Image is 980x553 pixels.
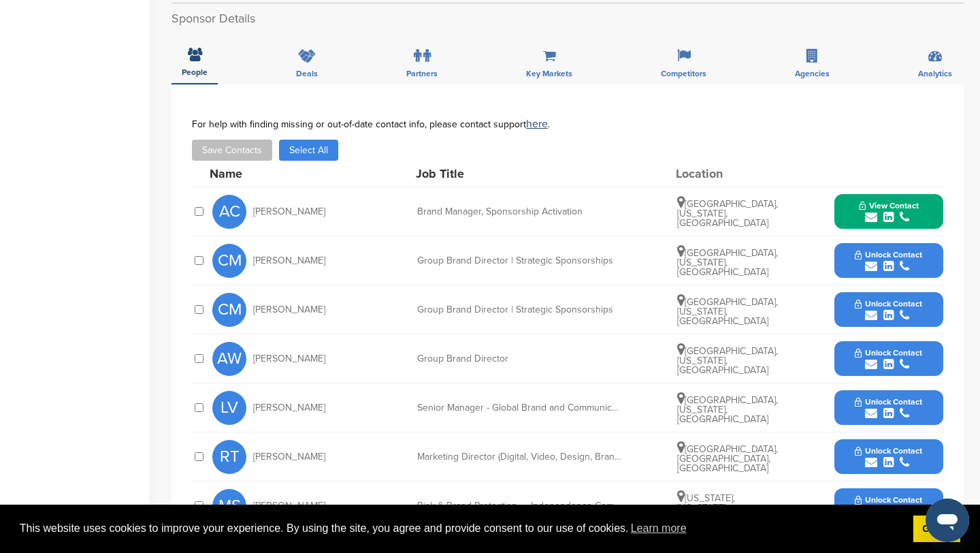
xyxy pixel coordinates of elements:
[171,10,964,28] h2: Sponsor Details
[279,140,338,161] button: Select All
[417,452,621,462] div: Marketing Director (Digital, Video, Design, Brand and Operations)
[677,492,768,523] span: [US_STATE], [US_STATE], [GEOGRAPHIC_DATA]
[212,195,246,229] span: AC
[838,338,938,379] button: Unlock Contact
[253,403,325,413] span: [PERSON_NAME]
[629,518,689,539] a: learn more about cookies
[677,345,778,376] span: [GEOGRAPHIC_DATA], [US_STATE], [GEOGRAPHIC_DATA]
[676,168,778,180] div: Location
[253,256,325,266] span: [PERSON_NAME]
[253,305,325,315] span: [PERSON_NAME]
[661,69,706,78] span: Competitors
[406,69,438,78] span: Partners
[210,168,359,180] div: Name
[838,486,938,526] button: Unlock Contact
[417,305,621,315] div: Group Brand Director | Strategic Sponsorships
[926,499,969,542] iframe: Button to launch messaging window
[212,244,246,278] span: CM
[182,68,208,76] span: People
[253,207,325,217] span: [PERSON_NAME]
[838,289,938,330] button: Unlock Contact
[859,201,919,210] span: View Contact
[838,437,938,477] button: Unlock Contact
[677,394,778,425] span: [GEOGRAPHIC_DATA], [US_STATE], [GEOGRAPHIC_DATA]
[417,207,621,217] div: Brand Manager, Sponsorship Activation
[20,518,902,539] span: This website uses cookies to improve your experience. By using the site, you agree and provide co...
[192,118,943,129] div: For help with finding missing or out-of-date contact info, please contact support .
[296,69,318,78] span: Deals
[417,403,621,413] div: Senior Manager - Global Brand and Communications
[526,117,548,131] a: here
[526,69,572,78] span: Key Markets
[417,501,621,511] div: Risk & Brand Protection — Independence Compliance
[795,69,830,78] span: Agencies
[212,342,246,376] span: AW
[855,446,922,456] span: Unlock Contact
[253,501,325,511] span: [PERSON_NAME]
[855,348,922,358] span: Unlock Contact
[677,247,778,278] span: [GEOGRAPHIC_DATA], [US_STATE], [GEOGRAPHIC_DATA]
[855,250,922,259] span: Unlock Contact
[677,296,778,327] span: [GEOGRAPHIC_DATA], [US_STATE], [GEOGRAPHIC_DATA]
[416,168,620,180] div: Job Title
[855,397,922,407] span: Unlock Contact
[838,388,938,428] button: Unlock Contact
[417,256,621,266] div: Group Brand Director | Strategic Sponsorships
[212,293,246,327] span: CM
[212,489,246,523] span: MS
[843,191,935,232] button: View Contact
[677,198,778,229] span: [GEOGRAPHIC_DATA], [US_STATE], [GEOGRAPHIC_DATA]
[253,452,325,462] span: [PERSON_NAME]
[212,391,246,425] span: LV
[918,69,952,78] span: Analytics
[855,299,922,309] span: Unlock Contact
[417,354,621,364] div: Group Brand Director
[913,516,960,543] a: dismiss cookie message
[838,240,938,281] button: Unlock Contact
[855,495,922,505] span: Unlock Contact
[212,440,246,474] span: RT
[253,354,325,364] span: [PERSON_NAME]
[192,140,272,161] button: Save Contacts
[677,443,778,474] span: [GEOGRAPHIC_DATA], [GEOGRAPHIC_DATA], [GEOGRAPHIC_DATA]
